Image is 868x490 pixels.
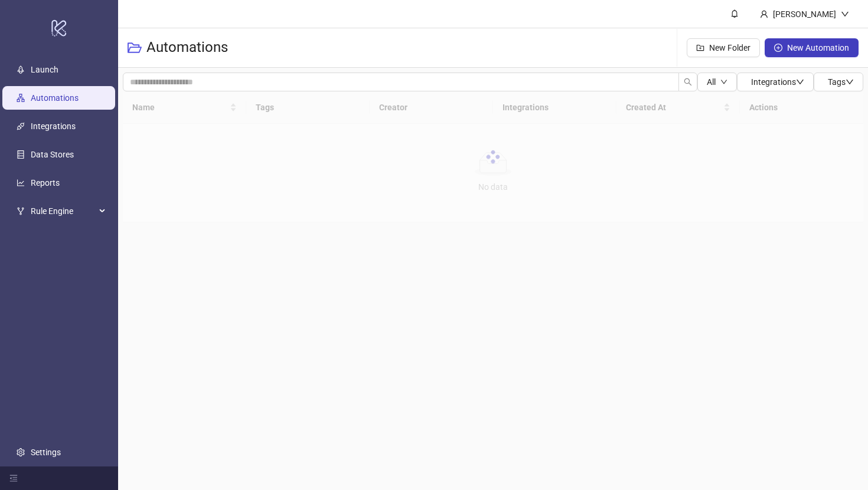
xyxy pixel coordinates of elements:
button: Tagsdown [814,73,863,91]
a: Launch [31,65,58,74]
button: New Folder [687,38,760,57]
a: Data Stores [31,150,74,159]
button: New Automation [765,38,859,57]
span: down [720,78,727,85]
button: Alldown [697,73,737,91]
a: Integrations [31,121,76,131]
span: down [841,10,849,18]
span: New Automation [787,43,849,52]
span: All [707,77,716,87]
div: [PERSON_NAME] [768,8,841,21]
span: plus-circle [774,44,782,52]
span: New Folder [709,43,750,52]
span: folder-add [696,44,704,52]
a: Settings [31,448,61,457]
span: folder-open [128,41,142,55]
button: Integrationsdown [737,73,814,91]
span: menu-fold [9,474,18,482]
span: Integrations [751,77,804,87]
span: bell [730,9,739,18]
a: Reports [31,178,60,188]
span: Tags [828,77,854,87]
span: Rule Engine [31,199,96,223]
a: Automations [31,93,79,103]
span: user [760,10,768,18]
span: down [846,78,854,86]
span: fork [17,207,25,215]
span: down [796,78,804,86]
h3: Automations [146,38,228,57]
span: search [684,78,692,86]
